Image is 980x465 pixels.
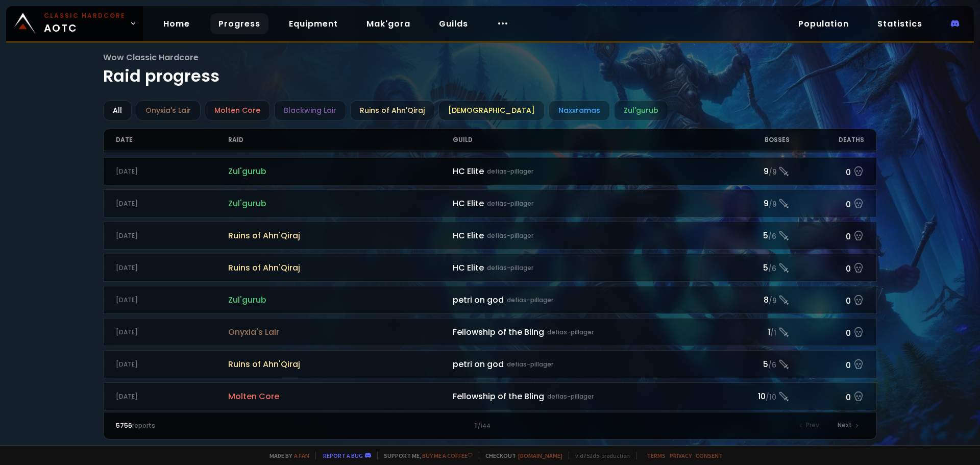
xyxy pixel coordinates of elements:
small: / 9 [769,296,776,306]
a: Statistics [869,13,930,34]
small: defias-pillager [487,167,533,176]
a: [DATE]Ruins of Ahn'QirajHC Elitedefias-pillager5/60 [103,254,877,282]
div: Molten Core [205,101,270,120]
div: [DEMOGRAPHIC_DATA] [438,101,545,120]
div: Raid [228,129,453,151]
span: Checkout [479,452,562,459]
div: [DATE] [116,199,228,208]
small: / 144 [478,422,491,430]
div: Onyxia's Lair [136,101,201,120]
a: Report a bug [323,452,363,459]
a: Buy me a coffee [422,452,473,459]
div: [DATE] [116,167,228,176]
div: [DATE] [116,263,228,273]
div: Naxxramas [549,101,610,120]
div: reports [116,421,303,430]
small: / 6 [768,232,776,242]
span: Ruins of Ahn'Qiraj [228,229,453,242]
small: defias-pillager [507,360,553,369]
span: v. d752d5 - production [569,452,630,459]
div: HC Elite [453,165,715,178]
small: defias-pillager [487,199,533,208]
h1: Raid progress [103,51,877,88]
div: 10 [715,390,790,403]
small: / 9 [769,167,776,178]
div: [DATE] [116,296,228,305]
div: Fellowship of the Bling [453,390,715,403]
span: Ruins of Ahn'Qiraj [228,358,453,371]
div: All [103,101,132,120]
small: defias-pillager [487,263,533,273]
a: [DATE]Onyxia's LairFellowship of the Blingdefias-pillager1/10 [103,318,877,346]
div: [DATE] [116,328,228,337]
small: / 1 [770,328,776,338]
div: Prev [794,419,825,433]
span: Wow Classic Hardcore [103,51,877,64]
span: Ruins of Ahn'Qiraj [228,261,453,274]
a: [DOMAIN_NAME] [518,452,562,459]
small: / 6 [768,264,776,274]
a: Privacy [670,452,692,459]
small: defias-pillager [547,392,594,401]
span: Onyxia's Lair [228,326,453,338]
div: Next [831,419,864,433]
span: Molten Core [228,390,453,403]
span: Made by [263,452,309,459]
small: / 6 [768,360,776,371]
small: / 9 [769,200,776,210]
small: defias-pillager [487,231,533,240]
a: Equipment [281,13,346,34]
div: [DATE] [116,360,228,369]
a: Progress [210,13,268,34]
div: [DATE] [116,392,228,401]
span: Zul'gurub [228,293,453,306]
div: 9 [715,197,790,210]
span: Support me, [377,452,473,459]
span: Zul'gurub [228,165,453,178]
div: 0 [790,292,865,307]
a: Terms [647,452,666,459]
div: Date [116,129,228,151]
div: 8 [715,293,790,306]
a: [DATE]Ruins of Ahn'QirajHC Elitedefias-pillager5/60 [103,222,877,250]
a: [DATE]Molten CoreFellowship of the Blingdefias-pillager10/100 [103,382,877,410]
div: 0 [790,260,865,275]
div: 5 [715,229,790,242]
div: HC Elite [453,261,715,274]
div: Fellowship of the Bling [453,326,715,338]
div: 1 [303,421,677,430]
span: 5756 [116,421,132,430]
div: HC Elite [453,229,715,242]
span: AOTC [44,11,126,36]
div: Guild [453,129,715,151]
div: 0 [790,164,865,179]
div: 0 [790,196,865,211]
a: Consent [696,452,723,459]
a: [DATE]Ruins of Ahn'Qirajpetri on goddefias-pillager5/60 [103,350,877,378]
div: 5 [715,358,790,371]
div: 5 [715,261,790,274]
div: Ruins of Ahn'Qiraj [350,101,434,120]
a: Home [155,13,198,34]
div: 0 [790,228,865,243]
div: Deaths [790,129,865,151]
div: 0 [790,325,865,339]
div: [DATE] [116,231,228,240]
div: HC Elite [453,197,715,210]
span: Zul'gurub [228,197,453,210]
a: Mak'gora [358,13,419,34]
a: [DATE]Zul'gurubHC Elitedefias-pillager9/90 [103,157,877,185]
div: petri on god [453,293,715,306]
div: Blackwing Lair [274,101,346,120]
div: 0 [790,357,865,372]
a: Guilds [431,13,476,34]
small: Classic Hardcore [44,11,126,20]
a: Population [790,13,857,34]
div: petri on god [453,358,715,371]
small: defias-pillager [547,328,594,337]
a: [DATE]Zul'gurubHC Elitedefias-pillager9/90 [103,189,877,217]
small: defias-pillager [507,296,553,305]
div: 0 [790,389,865,404]
div: 9 [715,165,790,178]
div: Bosses [715,129,790,151]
